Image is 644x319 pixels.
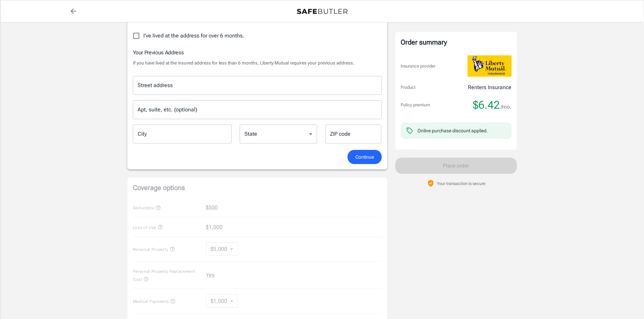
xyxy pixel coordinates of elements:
[67,4,80,18] a: back to quotes
[468,83,511,91] p: Renters Insurance
[133,59,382,66] p: If you have lived at the insured address for less than 6 months, Liberty Mutual requires your pre...
[418,127,488,134] div: Online purchase discount applied.
[355,153,374,161] span: Continue
[297,9,348,14] img: Back to quotes
[401,84,415,91] p: Product
[473,98,500,112] span: $6.42
[401,37,511,47] div: Order summary
[501,102,511,112] span: /mo.
[468,55,511,77] img: Liberty Mutual
[437,180,485,187] p: Your transaction is secure
[401,63,435,70] p: Insurance provider
[143,32,244,40] span: I've lived at the address for over 6 months.
[401,102,430,108] p: Policy premium
[348,150,382,164] button: Continue
[133,48,382,57] h6: Your Previous Address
